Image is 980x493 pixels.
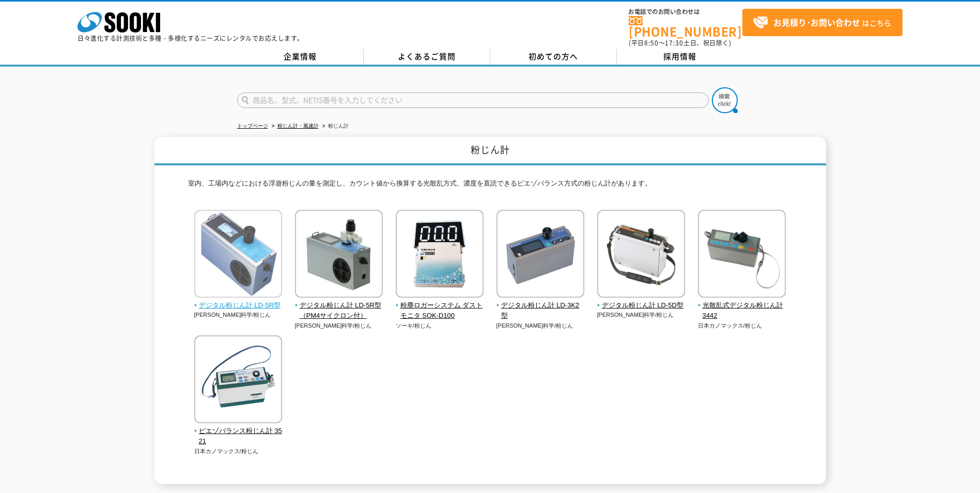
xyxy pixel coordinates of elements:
h1: 粉じん計 [154,137,826,165]
span: デジタル粉じん計 LD-5R型 [194,300,283,311]
a: 粉じん計・風速計 [277,123,319,129]
input: 商品名、型式、NETIS番号を入力してください [237,93,709,108]
a: よくあるご質問 [364,49,490,65]
img: デジタル粉じん計 LD-5D型 [597,210,685,300]
a: トップページ [237,123,268,129]
p: ソーキ/粉じん [396,321,484,330]
img: 光散乱式デジタル粉じん計 3442 [698,210,786,300]
a: 初めての方へ [490,49,617,65]
img: デジタル粉じん計 LD-3K2型 [496,210,584,300]
p: [PERSON_NAME]科学/粉じん [496,321,585,330]
img: デジタル粉じん計 LD-5R型（PM4サイクロン付） [295,210,383,300]
p: 日本カノマックス/粉じん [698,321,786,330]
a: デジタル粉じん計 LD-5D型 [597,290,686,311]
img: ピエゾバランス粉じん計 3521 [194,335,282,426]
span: 初めての方へ [528,51,578,62]
p: 日々進化する計測技術と多種・多様化するニーズにレンタルでお応えします。 [77,35,304,41]
span: デジタル粉じん計 LD-5D型 [597,300,686,311]
a: お見積り･お問い合わせはこちら [742,9,903,36]
p: 室内、工場内などにおける浮遊粉じんの量を測定し、カウント値から換算する光散乱方式、濃度を直読できるピエゾバランス方式の粉じん計があります。 [188,178,792,194]
img: btn_search.png [712,87,738,113]
a: [PHONE_NUMBER] [629,16,742,37]
a: デジタル粉じん計 LD-3K2型 [496,290,585,321]
span: ピエゾバランス粉じん計 3521 [194,426,283,448]
a: 粉塵ロガーシステム ダストモニタ SOK-D100 [396,290,484,321]
a: デジタル粉じん計 LD-5R型（PM4サイクロン付） [295,290,383,321]
a: 光散乱式デジタル粉じん計 3442 [698,290,786,321]
span: お電話でのお問い合わせは [629,9,742,15]
span: 光散乱式デジタル粉じん計 3442 [698,300,786,322]
p: 日本カノマックス/粉じん [194,447,283,456]
a: デジタル粉じん計 LD-5R型 [194,290,283,311]
img: デジタル粉じん計 LD-5R型 [194,210,282,300]
a: 企業情報 [237,49,364,65]
p: [PERSON_NAME]科学/粉じん [597,311,686,319]
p: [PERSON_NAME]科学/粉じん [194,311,283,319]
a: ピエゾバランス粉じん計 3521 [194,416,283,447]
span: 8:50 [644,38,659,48]
span: 粉塵ロガーシステム ダストモニタ SOK-D100 [396,300,484,322]
strong: お見積り･お問い合わせ [773,16,860,28]
span: デジタル粉じん計 LD-3K2型 [496,300,585,322]
a: 採用情報 [617,49,743,65]
span: (平日 ～ 土日、祝日除く) [629,38,731,48]
span: 17:30 [665,38,683,48]
span: はこちら [753,15,891,30]
p: [PERSON_NAME]科学/粉じん [295,321,383,330]
img: 粉塵ロガーシステム ダストモニタ SOK-D100 [396,210,484,300]
span: デジタル粉じん計 LD-5R型（PM4サイクロン付） [295,300,383,322]
li: 粉じん計 [320,121,349,132]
